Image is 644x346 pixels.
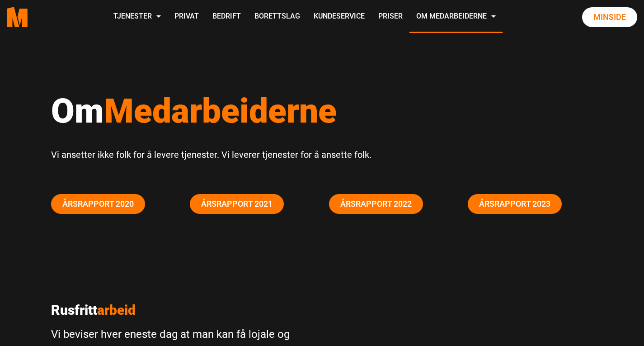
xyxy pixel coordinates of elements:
[206,1,248,33] a: Bedrift
[107,1,168,33] a: Tjenester
[307,1,371,33] a: Kundeservice
[468,194,562,214] a: Årsrapport 2023
[51,194,145,214] a: Årsrapport 2020
[104,91,337,131] span: Medarbeiderne
[582,7,637,27] a: Minside
[51,90,593,131] h1: Om
[190,194,284,214] a: Årsrapport 2021
[168,1,206,33] a: Privat
[51,147,593,162] p: Vi ansetter ikke folk for å levere tjenester. Vi leverer tjenester for å ansette folk.
[371,1,409,33] a: Priser
[329,194,423,214] a: Årsrapport 2022
[51,302,315,318] p: Rusfritt
[409,1,503,33] a: Om Medarbeiderne
[97,302,136,318] span: arbeid
[248,1,307,33] a: Borettslag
